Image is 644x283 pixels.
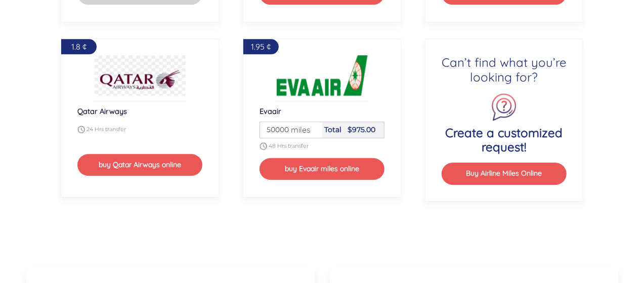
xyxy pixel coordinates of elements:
span: 48 Hrs transfer [269,142,309,149]
a: buy Qatar Airways online [77,159,203,169]
span: Total [324,125,341,134]
img: question icon [490,93,519,122]
span: 24 Hrs transfer [87,125,126,132]
span: 1.95 ¢ [251,42,271,52]
span: 1.8 ¢ [71,42,87,52]
img: Buy Evaair Airline miles online [277,55,368,96]
button: Buy Airline Miles Online [442,163,567,184]
span: miles [286,124,311,136]
img: schedule.png [260,142,267,150]
img: Buy Qatar Airways Airline miles online [95,55,186,96]
h4: Can’t find what you’re looking for? [442,55,567,85]
img: schedule.png [77,126,85,133]
span: $975.00 [348,125,375,134]
h4: Create a customized request! [442,126,567,155]
button: buy Qatar Airways online [77,154,203,176]
span: Qatar Airways [77,106,127,116]
span: Evaair [260,106,281,116]
button: buy Evaair miles online [260,158,385,180]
